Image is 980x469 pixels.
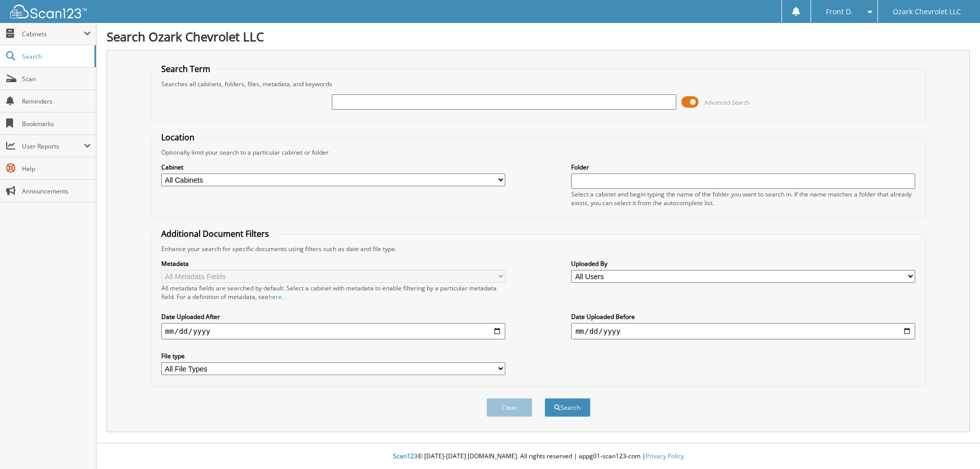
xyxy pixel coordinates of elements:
[22,97,91,106] span: Reminders
[107,28,970,45] h1: Search Ozark Chevrolet LLC
[268,292,282,301] a: here
[571,259,915,268] label: Uploaded By
[22,119,91,128] span: Bookmarks
[161,259,505,268] label: Metadata
[156,63,215,75] legend: Search Term
[22,52,89,61] span: Search
[161,284,505,301] div: All metadata fields are searched by default. Select a cabinet with metadata to enable filtering b...
[156,132,200,143] legend: Location
[22,75,91,83] span: Scan
[22,164,91,173] span: Help
[571,312,915,321] label: Date Uploaded Before
[156,80,921,88] div: Searches all cabinets, folders, files, metadata, and keywords
[826,9,853,15] span: Front D.
[545,398,591,417] button: Search
[704,98,750,106] span: Advanced Search
[486,398,532,417] button: Clear
[156,228,274,239] legend: Additional Document Filters
[96,444,980,469] div: © [DATE]-[DATE] [DOMAIN_NAME]. All rights reserved | appg01-scan123-com |
[571,323,915,339] input: end
[10,5,87,18] img: scan123-logo-white.svg
[161,323,505,339] input: start
[929,420,980,469] iframe: Chat Widget
[893,9,961,15] span: Ozark Chevrolet LLC
[161,163,505,171] label: Cabinet
[22,187,91,195] span: Announcements
[393,452,418,460] span: Scan123
[156,148,921,157] div: Optionally limit your search to a particular cabinet or folder
[571,163,915,171] label: Folder
[646,452,684,460] a: Privacy Policy
[22,142,84,151] span: User Reports
[156,244,921,253] div: Enhance your search for specific documents using filters such as date and file type.
[161,312,505,321] label: Date Uploaded After
[571,190,915,207] div: Select a cabinet and begin typing the name of the folder you want to search in. If the name match...
[22,30,84,38] span: Cabinets
[161,352,505,360] label: File type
